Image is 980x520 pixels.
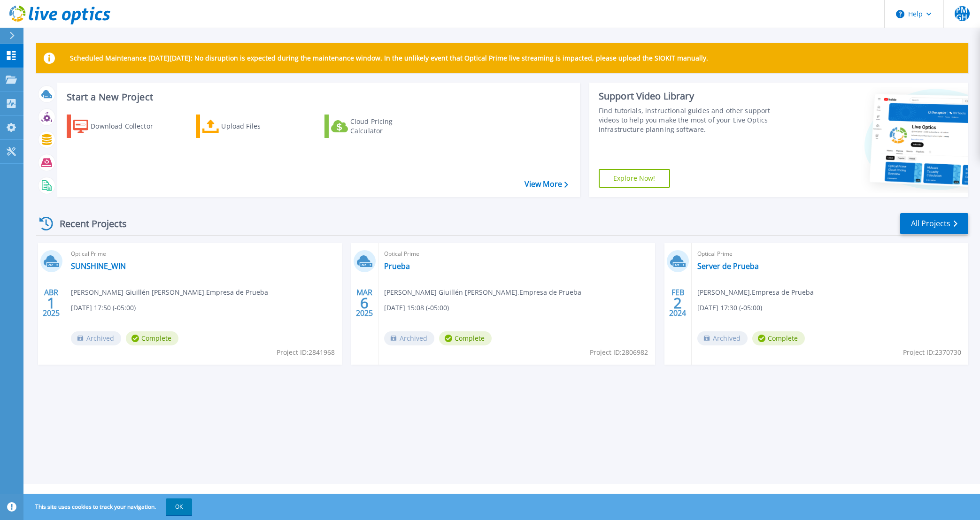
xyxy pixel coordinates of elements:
a: Download Collector [67,115,171,138]
span: Optical Prime [697,249,963,259]
span: 1 [47,299,55,307]
span: Project ID: 2370730 [903,347,961,358]
span: Archived [384,331,434,345]
span: Archived [71,331,121,345]
div: Find tutorials, instructional guides and other support videos to help you make the most of your L... [599,106,793,134]
a: Prueba [384,261,410,271]
p: Scheduled Maintenance [DATE][DATE]: No disruption is expected during the maintenance window. In t... [70,54,708,62]
div: Support Video Library [599,90,793,102]
a: Upload Files [196,115,301,138]
a: Server de Prueba [697,261,759,271]
span: 6 [360,299,369,307]
a: All Projects [900,213,968,234]
a: Cloud Pricing Calculator [324,115,429,138]
span: [PERSON_NAME] Giuillén [PERSON_NAME] , Empresa de Prueba [71,287,268,298]
span: [DATE] 17:50 (-05:00) [71,303,136,313]
span: [PERSON_NAME] Giuillén [PERSON_NAME] , Empresa de Prueba [384,287,581,298]
span: Project ID: 2806982 [590,347,648,358]
span: Complete [752,331,805,345]
h3: Start a New Project [67,92,568,102]
span: Project ID: 2841968 [277,347,335,358]
span: Complete [126,331,178,345]
div: Cloud Pricing Calculator [350,117,425,136]
button: OK [166,498,192,515]
span: [DATE] 15:08 (-05:00) [384,303,449,313]
span: This site uses cookies to track your navigation. [26,498,192,515]
a: View More [525,180,568,189]
span: Optical Prime [384,249,649,259]
div: Download Collector [91,117,166,136]
span: 2 [673,299,682,307]
span: Archived [697,331,748,345]
div: FEB 2024 [669,286,687,320]
span: [PERSON_NAME] , Empresa de Prueba [697,287,814,298]
div: ABR 2025 [42,286,60,320]
span: Optical Prime [71,249,336,259]
span: PMGH [955,6,970,21]
span: [DATE] 17:30 (-05:00) [697,303,762,313]
div: Recent Projects [36,212,139,235]
div: Upload Files [221,117,296,136]
span: Complete [439,331,492,345]
a: Explore Now! [599,169,670,188]
a: SUNSHINE_WIN [71,261,126,271]
div: MAR 2025 [355,286,373,320]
